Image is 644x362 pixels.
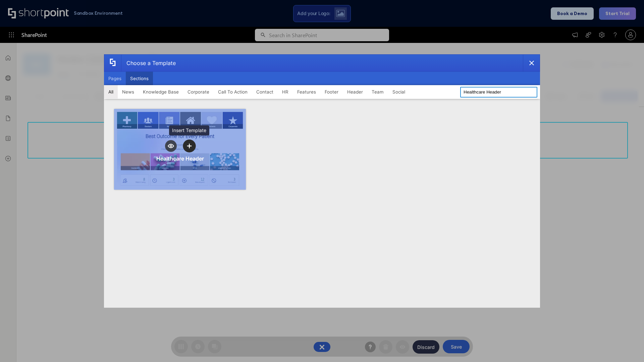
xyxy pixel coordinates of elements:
iframe: Chat Widget [610,330,644,362]
button: Footer [320,85,343,99]
button: Contact [252,85,278,99]
div: template selector [104,54,540,308]
input: Search [460,87,537,98]
div: Healthcare Header [156,155,204,162]
button: Header [343,85,367,99]
button: Sections [126,72,153,85]
button: Features [293,85,320,99]
button: All [104,85,118,99]
button: Pages [104,72,126,85]
button: Corporate [183,85,214,99]
button: News [118,85,139,99]
button: Call To Action [214,85,252,99]
button: Team [367,85,388,99]
button: HR [278,85,293,99]
button: Knowledge Base [139,85,183,99]
button: Social [388,85,410,99]
div: Choose a Template [121,55,176,71]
